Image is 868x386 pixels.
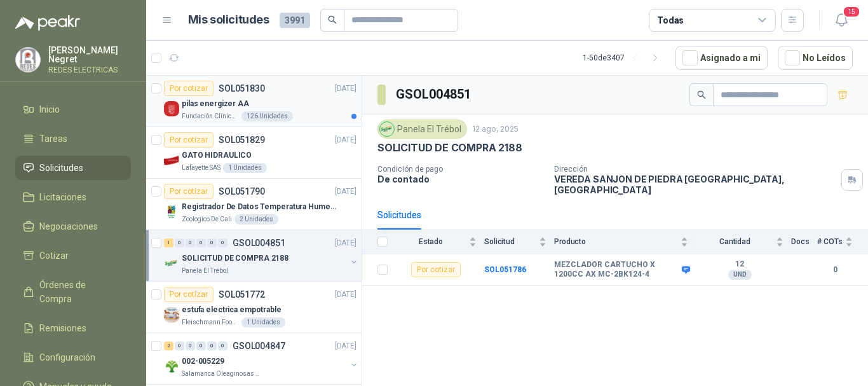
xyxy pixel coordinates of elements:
span: Cantidad [696,237,773,246]
p: De contado [377,174,544,184]
p: 12 ago, 2025 [472,123,519,135]
p: [PERSON_NAME] Negret [48,46,131,64]
div: Por cotizar [164,132,214,148]
span: 15 [843,6,860,18]
span: Cotizar [39,249,69,263]
img: Company Logo [16,48,40,72]
span: search [697,90,706,99]
a: Solicitudes [15,156,131,180]
button: 15 [830,9,853,32]
p: SOL051829 [219,135,265,144]
p: SOL051830 [219,84,265,93]
h3: GSOL004851 [396,85,473,104]
a: Por cotizarSOL051829[DATE] Company LogoGATO HIDRAULICOLafayette SAS1 Unidades [146,127,362,179]
div: 0 [186,341,195,350]
div: UND [728,270,752,280]
a: 2 0 0 0 0 0 GSOL004847[DATE] Company Logo002-005229Salamanca Oleaginosas SAS [164,338,359,379]
p: pilas energizer AA [182,98,249,110]
p: Salamanca Oleaginosas SAS [182,369,262,379]
p: 002-005229 [182,355,224,368]
p: Registrador De Datos Temperatura Humedad Usb 32.000 Registro [182,201,340,213]
div: Por cotizar [164,184,214,199]
a: SOL051786 [484,265,526,274]
div: 0 [218,341,227,350]
p: SOL051772 [219,290,265,299]
th: Cantidad [696,230,791,254]
img: Company Logo [380,122,394,136]
span: Tareas [39,132,67,146]
p: GATO HIDRAULICO [182,149,252,162]
div: 2 Unidades [234,214,278,224]
div: 1 - 50 de 3407 [583,48,665,68]
img: Company Logo [164,204,179,219]
img: Company Logo [164,359,179,374]
a: Negociaciones [15,214,131,238]
img: Logo peakr [15,15,80,31]
b: 0 [817,264,853,276]
img: Company Logo [164,256,179,271]
p: Panela El Trébol [182,266,228,276]
span: 3991 [280,13,310,28]
p: SOL051790 [219,187,265,196]
p: [DATE] [335,289,356,301]
p: [DATE] [335,237,356,249]
button: No Leídos [778,46,853,70]
div: Solicitudes [377,208,421,222]
span: Solicitudes [39,161,83,175]
span: Negociaciones [39,219,98,233]
span: Estado [395,237,466,246]
p: GSOL004847 [233,341,285,350]
div: 0 [218,238,227,247]
p: Fundación Clínica Shaio [182,111,239,121]
p: estufa electrica empotrable [182,304,281,316]
img: Company Logo [164,153,179,168]
span: Configuración [39,350,95,364]
div: 0 [207,238,217,247]
a: Por cotizarSOL051790[DATE] Company LogoRegistrador De Datos Temperatura Humedad Usb 32.000 Regist... [146,179,362,230]
p: Dirección [554,165,836,174]
img: Company Logo [164,101,179,116]
div: Panela El Trébol [377,120,467,139]
a: Cotizar [15,244,131,268]
b: 12 [696,259,783,270]
th: Docs [791,230,817,254]
p: Condición de pago [377,165,544,174]
div: 1 Unidades [223,163,267,173]
th: # COTs [817,230,868,254]
a: Remisiones [15,316,131,340]
div: 2 [164,341,173,350]
p: [DATE] [335,134,356,146]
a: Tareas [15,127,131,151]
div: Por cotizar [411,262,461,277]
p: Lafayette SAS [182,163,220,173]
span: Producto [554,237,678,246]
p: GSOL004851 [233,238,285,247]
p: SOLICITUD DE COMPRA 2188 [377,141,522,155]
p: Zoologico De Cali [182,214,232,224]
button: Asignado a mi [675,46,768,70]
p: REDES ELECTRICAS [48,66,131,74]
div: Por cotizar [164,287,214,302]
span: # COTs [817,237,843,246]
th: Estado [395,230,484,254]
span: search [328,15,337,24]
h1: Mis solicitudes [188,11,269,29]
a: Por cotizarSOL051830[DATE] Company Logopilas energizer AAFundación Clínica Shaio126 Unidades [146,76,362,127]
div: 1 Unidades [241,317,285,327]
a: Por cotizarSOL051772[DATE] Company Logoestufa electrica empotrableFleischmann Foods S.A.1 Unidades [146,282,362,333]
span: Inicio [39,102,60,116]
a: Órdenes de Compra [15,273,131,311]
img: Company Logo [164,307,179,322]
p: Fleischmann Foods S.A. [182,317,239,327]
div: 0 [196,341,206,350]
div: 0 [175,341,184,350]
p: [DATE] [335,186,356,198]
a: Licitaciones [15,185,131,209]
div: 0 [196,238,206,247]
p: VEREDA SANJON DE PIEDRA [GEOGRAPHIC_DATA] , [GEOGRAPHIC_DATA] [554,174,836,195]
a: 1 0 0 0 0 0 GSOL004851[DATE] Company LogoSOLICITUD DE COMPRA 2188Panela El Trébol [164,235,359,276]
p: [DATE] [335,83,356,95]
div: 1 [164,238,173,247]
p: SOLICITUD DE COMPRA 2188 [182,252,288,265]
